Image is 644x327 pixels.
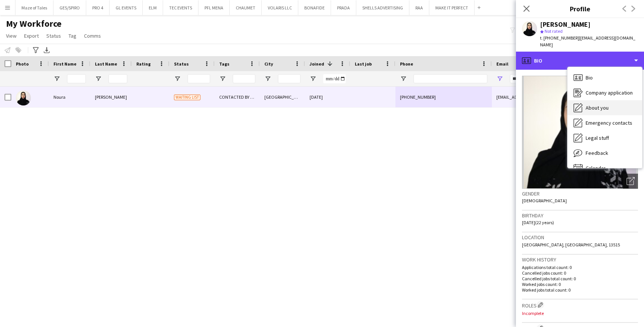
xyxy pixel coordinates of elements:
input: First Name Filter Input [67,74,86,83]
p: Worked jobs total count: 0 [522,287,638,293]
span: [GEOGRAPHIC_DATA], [GEOGRAPHIC_DATA], 13515 [522,242,620,248]
h3: Roles [522,301,638,309]
span: Bio [586,74,593,81]
span: Last Name [95,61,117,67]
span: Waiting list [174,95,200,100]
h3: Gender [522,190,638,197]
button: PRO 4 [86,0,110,15]
span: [DEMOGRAPHIC_DATA] [522,198,567,203]
div: Open photos pop-in [623,174,638,189]
div: Emergency contacts [568,115,642,130]
input: Status Filter Input [188,74,210,83]
img: Crew avatar or photo [522,76,638,189]
button: BONAFIDE [298,0,331,15]
button: ELM [143,0,163,15]
h3: Birthday [522,212,638,219]
div: Legal stuff [568,130,642,145]
button: MAKE IT PERFECT [429,0,475,15]
div: [EMAIL_ADDRESS][DOMAIN_NAME] [492,87,594,107]
span: Export [24,32,39,39]
button: GL EVENTS [110,0,143,15]
span: Tag [69,32,76,39]
app-action-btn: Export XLSX [42,46,51,55]
img: Noura Mohammad [16,90,31,105]
button: Open Filter Menu [95,75,102,82]
button: TEC EVENTS [163,0,198,15]
p: Incomplete [522,310,638,316]
span: [DATE] (22 years) [522,220,554,225]
span: Status [174,61,189,67]
span: Phone [400,61,413,67]
div: Bio [516,52,644,70]
h3: Location [522,234,638,241]
p: Cancelled jobs count: 0 [522,270,638,276]
input: Tags Filter Input [233,74,255,83]
button: Open Filter Menu [53,75,60,82]
a: Status [43,31,64,41]
a: Export [21,31,42,41]
button: GES/SPIRO [53,0,86,15]
span: Emergency contacts [586,119,632,126]
div: [PHONE_NUMBER] [395,87,492,107]
div: Bio [568,70,642,85]
a: Comms [81,31,104,41]
span: Email [496,61,508,67]
p: Worked jobs count: 0 [522,281,638,287]
div: Feedback [568,145,642,160]
span: City [264,61,273,67]
app-action-btn: Advanced filters [31,46,40,55]
span: Company application [586,89,633,96]
button: CHAUMET [230,0,262,15]
input: Email Filter Input [510,74,589,83]
div: CONTACTED BY [PERSON_NAME] [215,87,260,107]
span: Comms [84,32,101,39]
span: Tags [219,61,229,67]
p: Cancelled jobs total count: 0 [522,276,638,281]
span: Rating [136,61,151,67]
input: Last Name Filter Input [108,74,127,83]
button: PRADA [331,0,356,15]
span: Legal stuff [586,134,609,141]
button: Open Filter Menu [264,75,271,82]
span: Joined [310,61,324,67]
button: Open Filter Menu [219,75,226,82]
span: | [EMAIL_ADDRESS][DOMAIN_NAME] [540,35,635,47]
div: About you [568,100,642,115]
a: Tag [66,31,79,41]
span: Not rated [545,28,563,34]
span: First Name [53,61,76,67]
span: t. [PHONE_NUMBER] [540,35,579,41]
span: View [6,32,17,39]
button: PFL MENA [198,0,230,15]
div: [PERSON_NAME] [540,21,591,28]
div: [PERSON_NAME] [90,87,132,107]
div: Noura [49,87,90,107]
button: Open Filter Menu [174,75,181,82]
input: Joined Filter Input [323,74,346,83]
button: RAA [409,0,429,15]
h3: Profile [516,4,644,14]
button: Open Filter Menu [496,75,503,82]
a: View [3,31,20,41]
div: Calendar [568,160,642,176]
span: About you [586,104,609,111]
div: [DATE] [305,87,350,107]
span: Feedback [586,150,608,156]
div: [GEOGRAPHIC_DATA] [260,87,305,107]
h3: Work history [522,256,638,263]
button: Open Filter Menu [400,75,407,82]
p: Applications total count: 0 [522,264,638,270]
button: VOLARIS LLC [262,0,298,15]
span: Photo [16,61,29,67]
button: SHELLS ADVERTISING [356,0,409,15]
button: Maze of Tales [15,0,53,15]
button: Open Filter Menu [310,75,316,82]
span: My Workforce [6,18,61,29]
span: Calendar [586,165,606,171]
span: Last job [355,61,372,67]
input: City Filter Input [278,74,301,83]
span: Status [46,32,61,39]
input: Phone Filter Input [414,74,487,83]
div: Company application [568,85,642,100]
